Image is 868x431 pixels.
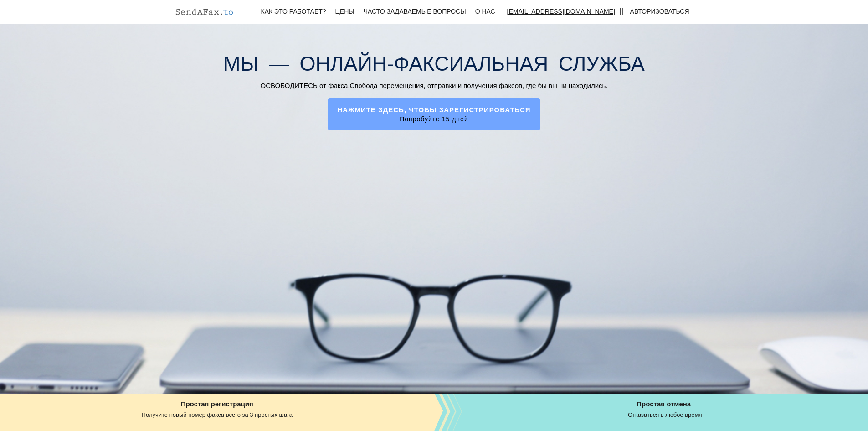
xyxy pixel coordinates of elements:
a: Авторизоваться [626,1,694,22]
font: Авторизоваться [630,8,689,15]
font: Простая регистрация [181,400,253,408]
img: тнв [434,394,462,431]
font: Как это работает? [261,8,326,15]
font: Свобода перемещения, отправки и получения факсов, где бы вы ни находились. [350,82,608,89]
font: Цены [335,8,354,15]
a: Часто задаваемые вопросы [359,1,471,22]
font: О нас [475,8,495,15]
font: Часто задаваемые вопросы [364,8,466,15]
a: Как это работает? [257,1,331,22]
a: О нас [471,1,500,22]
font: НАЖМИТЕ ЗДЕСЬ, ЧТОБЫ ЗАРЕГИСТРИРОВАТЬСЯ [337,106,530,114]
font: Попробуйте 15 дней [400,115,468,123]
font: [EMAIL_ADDRESS][DOMAIN_NAME] [507,8,615,15]
font: ОСВОБОДИТЕСЬ от факса. [260,82,349,89]
font: Простая отмена [637,400,691,408]
font: МЫ — ОНЛАЙН-ФАКСИАЛЬНАЯ СЛУЖБА [223,52,645,75]
a: Цены [331,1,359,22]
font: Получите новый номер факса всего за 3 простых шага [142,411,293,418]
a: [EMAIL_ADDRESS][DOMAIN_NAME] [503,1,620,22]
font: Отказаться в любое время [628,411,702,418]
a: НАЖМИТЕ ЗДЕСЬ, ЧТОБЫ ЗАРЕГИСТРИРОВАТЬСЯПопробуйте 15 дней [328,98,539,130]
